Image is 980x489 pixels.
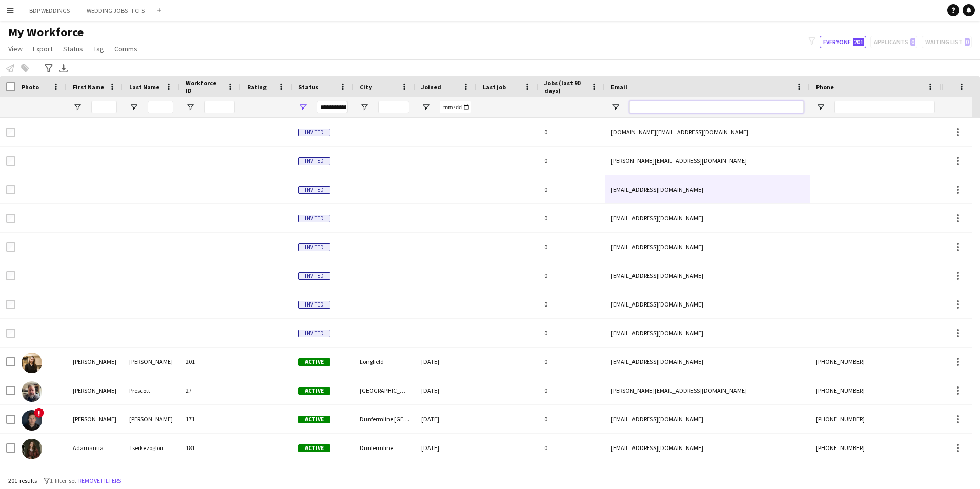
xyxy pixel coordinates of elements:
div: 27 [179,376,241,404]
div: 0 [538,204,605,232]
div: [EMAIL_ADDRESS][DOMAIN_NAME] [605,434,810,462]
div: Dunfermline [GEOGRAPHIC_DATA][PERSON_NAME], [GEOGRAPHIC_DATA] [354,405,415,433]
button: Open Filter Menu [360,103,369,112]
div: 201 [179,348,241,376]
div: 0 [538,261,605,290]
a: Status [59,42,87,55]
div: 0 [538,233,605,261]
input: Row Selection is disabled for this row (unchecked) [6,214,15,223]
button: Remove filters [76,475,123,486]
div: 0 [538,175,605,203]
div: [EMAIL_ADDRESS][DOMAIN_NAME] [605,319,810,347]
button: Open Filter Menu [611,103,620,112]
app-action-btn: Export XLSX [57,62,70,74]
div: 0 [538,348,605,376]
div: [EMAIL_ADDRESS][DOMAIN_NAME] [605,290,810,318]
div: [PERSON_NAME][EMAIL_ADDRESS][DOMAIN_NAME] [605,147,810,175]
span: Tag [93,44,104,53]
div: [EMAIL_ADDRESS][DOMAIN_NAME] [605,175,810,203]
button: Open Filter Menu [73,103,82,112]
span: Active [298,387,330,395]
span: Invited [298,186,330,194]
input: Email Filter Input [629,101,804,113]
div: 0 [538,376,605,404]
img: Adamantia Tserkezoglou [22,439,42,459]
input: City Filter Input [378,101,409,113]
div: 0 [538,147,605,175]
span: Jobs (last 90 days) [544,79,586,94]
input: Workforce ID Filter Input [204,101,235,113]
a: Comms [110,42,141,55]
span: Invited [298,330,330,337]
span: 1 filter set [50,477,76,484]
div: Prescott [123,376,179,404]
div: [DATE] [415,434,477,462]
a: Export [29,42,57,55]
div: [PERSON_NAME] [123,405,179,433]
input: Row Selection is disabled for this row (unchecked) [6,329,15,338]
span: Active [298,444,330,452]
div: Adamantia [67,434,123,462]
input: Row Selection is disabled for this row (unchecked) [6,128,15,137]
span: Invited [298,272,330,280]
span: Invited [298,157,330,165]
button: Open Filter Menu [421,103,431,112]
button: BDP WEDDINGS [21,1,78,21]
div: [EMAIL_ADDRESS][DOMAIN_NAME] [605,204,810,232]
button: WEDDING JOBS - FCFS [78,1,153,21]
div: 0 [538,290,605,318]
span: Workforce ID [186,79,222,94]
input: Row Selection is disabled for this row (unchecked) [6,156,15,166]
button: Open Filter Menu [816,103,825,112]
input: Row Selection is disabled for this row (unchecked) [6,185,15,194]
button: Open Filter Menu [298,103,308,112]
span: View [8,44,23,53]
div: [DATE] [415,348,477,376]
div: 0 [538,118,605,146]
div: Tserkezoglou [123,434,179,462]
span: Status [298,83,318,91]
div: [PERSON_NAME][EMAIL_ADDRESS][DOMAIN_NAME] [605,376,810,404]
span: My Workforce [8,25,84,40]
input: Row Selection is disabled for this row (unchecked) [6,271,15,280]
div: [PHONE_NUMBER] [810,405,941,433]
a: View [4,42,27,55]
input: Row Selection is disabled for this row (unchecked) [6,300,15,309]
img: Adam Stanley [22,410,42,431]
input: Phone Filter Input [834,101,935,113]
span: Invited [298,129,330,136]
div: [PHONE_NUMBER] [810,434,941,462]
div: [PERSON_NAME] [123,348,179,376]
a: Tag [89,42,108,55]
div: 181 [179,434,241,462]
span: Active [298,358,330,366]
div: [PHONE_NUMBER] [810,348,941,376]
img: Adam Prescott [22,381,42,402]
span: 201 [853,38,864,46]
div: [DOMAIN_NAME][EMAIL_ADDRESS][DOMAIN_NAME] [605,118,810,146]
span: Export [33,44,53,53]
input: First Name Filter Input [91,101,117,113]
div: [GEOGRAPHIC_DATA] [354,376,415,404]
span: ! [34,407,44,418]
app-action-btn: Advanced filters [43,62,55,74]
button: Open Filter Menu [129,103,138,112]
div: [DATE] [415,376,477,404]
div: [PERSON_NAME] [67,405,123,433]
span: Active [298,416,330,423]
button: Everyone201 [820,36,866,48]
span: Invited [298,301,330,309]
span: Status [63,44,83,53]
input: Row Selection is disabled for this row (unchecked) [6,242,15,252]
div: 0 [538,319,605,347]
div: 0 [538,434,605,462]
div: [EMAIL_ADDRESS][DOMAIN_NAME] [605,405,810,433]
span: Comms [114,44,137,53]
div: [PERSON_NAME] [67,376,123,404]
div: 0 [538,405,605,433]
span: Invited [298,243,330,251]
span: Last job [483,83,506,91]
span: Last Name [129,83,159,91]
span: Email [611,83,627,91]
button: Open Filter Menu [186,103,195,112]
